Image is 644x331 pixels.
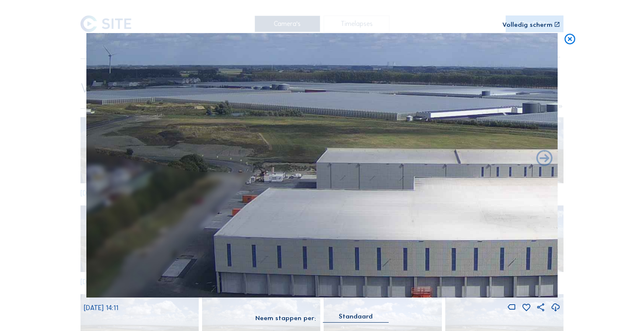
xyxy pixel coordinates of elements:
[502,21,553,28] div: Volledig scherm
[323,313,389,322] div: Standaard
[535,149,554,169] i: Back
[339,313,373,320] div: Standaard
[86,33,558,298] img: Image
[255,315,316,321] div: Neem stappen per:
[84,304,118,312] span: [DATE] 14:11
